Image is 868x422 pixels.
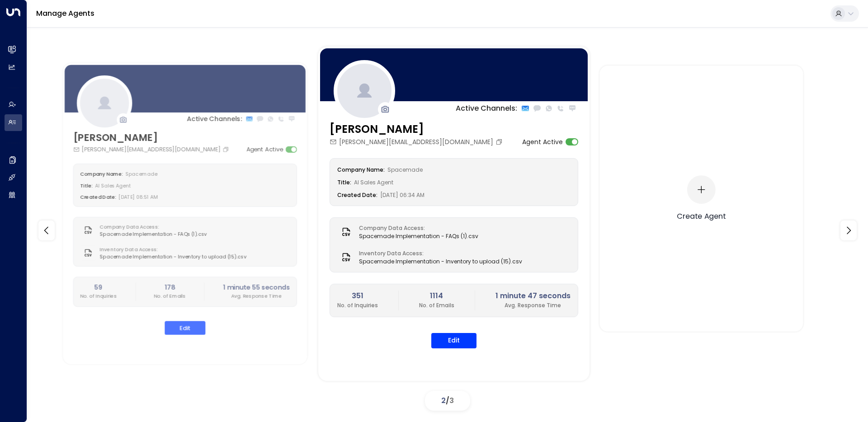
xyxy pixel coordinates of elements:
[80,170,123,177] label: Company Name:
[359,232,478,240] span: Spacemade Implementation - FAQs (1).csv
[425,391,470,411] div: /
[677,210,726,221] div: Create Agent
[419,301,454,309] p: No. of Emails
[330,137,505,147] div: [PERSON_NAME][EMAIL_ADDRESS][DOMAIN_NAME]
[337,301,378,309] p: No. of Inquiries
[522,137,563,147] label: Agent Active
[337,191,377,199] label: Created Date:
[337,178,351,186] label: Title:
[73,145,231,153] div: [PERSON_NAME][EMAIL_ADDRESS][DOMAIN_NAME]
[165,321,205,335] button: Edit
[359,249,518,258] label: Inventory Data Access:
[449,395,454,406] span: 3
[495,291,571,301] h2: 1 minute 47 seconds
[337,291,378,301] h2: 351
[80,182,93,188] label: Title:
[431,333,476,348] button: Edit
[419,291,454,301] h2: 1114
[154,283,185,293] h2: 178
[495,301,571,309] p: Avg. Response Time
[99,253,246,260] span: Spacemade Implementation - Inventory to upload (15).csv
[99,230,207,237] span: Spacemade Implementation - FAQs (1).csv
[36,8,94,19] a: Manage Agents
[354,178,393,186] span: AI Sales Agent
[246,145,283,153] label: Agent Active
[99,223,203,230] label: Company Data Access:
[99,246,242,253] label: Inventory Data Access:
[73,130,231,145] h3: [PERSON_NAME]
[359,258,522,266] span: Spacemade Implementation - Inventory to upload (15).csv
[223,283,290,293] h2: 1 minute 55 seconds
[80,292,117,300] p: No. of Inquiries
[359,224,474,232] label: Company Data Access:
[495,138,505,145] button: Copy
[154,292,185,300] p: No. of Emails
[80,193,116,200] label: Created Date:
[456,103,517,114] p: Active Channels:
[125,170,157,177] span: Spacemade
[330,121,505,137] h3: [PERSON_NAME]
[337,166,385,173] label: Company Name:
[95,182,130,188] span: AI Sales Agent
[119,193,158,200] span: [DATE] 08:51 AM
[441,395,446,406] span: 2
[223,292,290,300] p: Avg. Response Time
[387,166,423,173] span: Spacemade
[187,114,242,124] p: Active Channels:
[222,146,231,152] button: Copy
[80,283,117,293] h2: 59
[380,191,425,199] span: [DATE] 06:34 AM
